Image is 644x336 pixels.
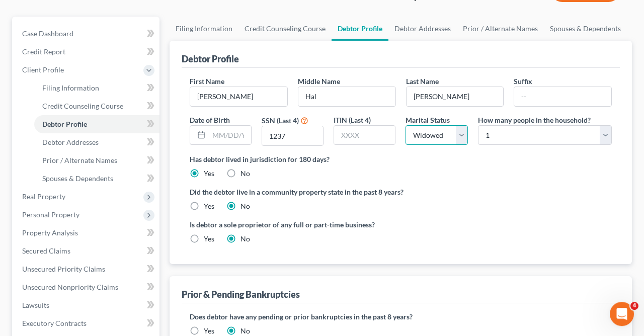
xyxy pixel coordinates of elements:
span: Unsecured Priority Claims [22,265,105,273]
label: Date of Birth [190,115,230,125]
label: Did the debtor live in a community property state in the past 8 years? [190,187,612,197]
div: Prior & Pending Bankruptcies [182,288,300,300]
span: Client Profile [22,65,64,74]
span: Executory Contracts [22,319,87,327]
label: No [240,169,250,179]
span: Credit Counseling Course [42,102,123,110]
a: Property Analysis [14,224,159,242]
a: Credit Counseling Course [238,17,332,41]
div: Debtor Profile [182,53,239,65]
span: Filing Information [42,83,99,92]
input: -- [514,87,611,106]
label: Suffix [514,76,532,87]
a: Spouses & Dependents [544,17,627,41]
span: Personal Property [22,210,79,219]
label: SSN (Last 4) [262,115,299,126]
span: Lawsuits [22,301,49,309]
a: Debtor Addresses [34,133,159,151]
span: Credit Report [22,47,65,56]
input: XXXX [262,126,323,145]
a: Unsecured Nonpriority Claims [14,278,159,296]
label: Yes [204,169,214,179]
label: No [240,201,250,211]
a: Debtor Profile [34,115,159,133]
a: Spouses & Dependents [34,170,159,188]
label: Yes [204,201,214,211]
span: Debtor Addresses [42,138,99,146]
span: Secured Claims [22,246,70,255]
a: Lawsuits [14,296,159,314]
a: Credit Report [14,43,159,61]
input: XXXX [334,126,395,145]
a: Prior / Alternate Names [34,151,159,170]
span: 4 [630,302,638,310]
span: Property Analysis [22,228,78,237]
span: Debtor Profile [42,120,87,128]
label: Yes [204,326,214,336]
label: Marital Status [406,115,450,125]
a: Filing Information [170,17,238,41]
label: ITIN (Last 4) [334,115,371,125]
label: Is debtor a sole proprietor of any full or part-time business? [190,219,396,230]
label: Does debtor have any pending or prior bankruptcies in the past 8 years? [190,311,612,322]
input: -- [190,87,287,106]
a: Case Dashboard [14,25,159,43]
label: Middle Name [298,76,340,87]
label: Yes [204,234,214,244]
iframe: Intercom live chat [610,302,634,326]
label: Has debtor lived in jurisdiction for 180 days? [190,154,612,164]
label: No [240,326,250,336]
input: -- [407,87,504,106]
label: Last Name [406,76,439,87]
a: Executory Contracts [14,314,159,332]
span: Case Dashboard [22,29,73,38]
a: Filing Information [34,79,159,97]
span: Unsecured Nonpriority Claims [22,283,118,291]
label: No [240,234,250,244]
a: Debtor Addresses [388,17,457,41]
a: Prior / Alternate Names [457,17,544,41]
a: Secured Claims [14,242,159,260]
a: Unsecured Priority Claims [14,260,159,278]
a: Debtor Profile [332,17,388,41]
label: How many people in the household? [478,115,591,125]
span: Real Property [22,192,65,201]
input: MM/DD/YYYY [209,126,251,145]
span: Spouses & Dependents [42,174,113,183]
a: Credit Counseling Course [34,97,159,115]
span: Prior / Alternate Names [42,156,117,164]
input: M.I [298,87,395,106]
label: First Name [190,76,224,87]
